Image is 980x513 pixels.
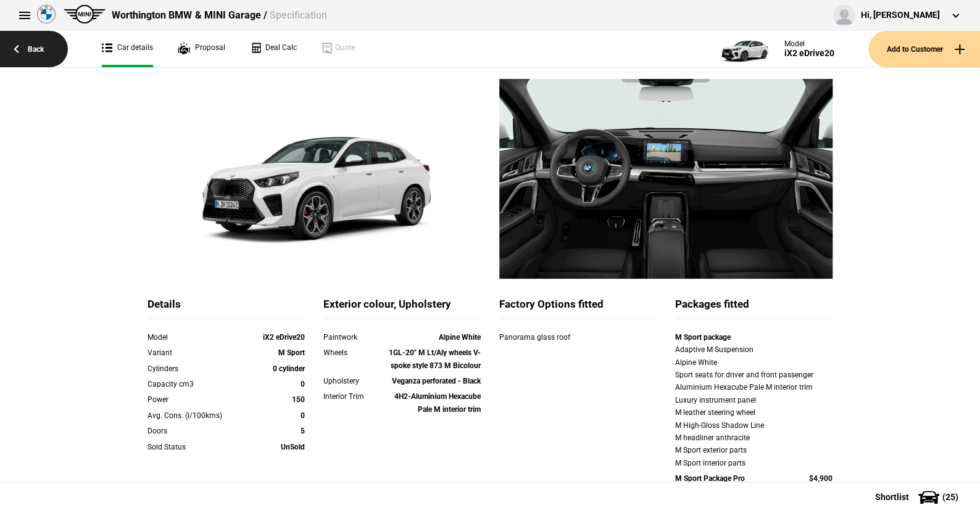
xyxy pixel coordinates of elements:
div: Exterior colour, Upholstery [323,297,481,319]
a: Proposal [178,31,225,67]
div: Packages fitted [675,297,833,319]
div: Details [147,297,305,319]
strong: 150 [292,395,305,404]
div: Upholstery [323,375,386,387]
img: bmw.png [37,5,56,23]
div: Cylinders [147,363,242,375]
img: mini.png [64,5,106,23]
div: Panorama glass roof [499,331,610,343]
strong: M Sport Package Pro [675,474,745,483]
div: Sold Status [147,441,242,453]
div: Avg. Cons. (l/100kms) [147,409,242,422]
div: Worthington BMW & MINI Garage / [112,9,326,22]
strong: M Sport [278,348,305,357]
div: Interior Trim [323,390,386,403]
strong: 5 [301,427,305,435]
strong: 0 [301,411,305,420]
a: Deal Calc [250,31,297,67]
div: Model [784,39,834,48]
span: Shortlist [875,493,909,501]
strong: Veganza perforated - Black [392,377,481,385]
div: Variant [147,347,242,359]
strong: 4H2-Aluminium Hexacube Pale M interior trim [394,392,481,413]
div: Factory Options fitted [499,297,657,319]
strong: 0 cylinder [273,364,305,373]
div: Model [147,331,242,343]
div: iX2 eDrive20 [784,48,834,59]
div: Capacity cm3 [147,378,242,390]
button: Add to Customer [868,31,980,67]
button: Shortlist(25) [857,482,980,512]
div: Power [147,393,242,406]
strong: iX2 eDrive20 [263,333,305,342]
strong: 0 [301,380,305,388]
strong: UnSold [281,443,305,451]
div: Doors [147,425,242,437]
div: Paintwork [323,331,386,343]
strong: Alpine White [439,333,481,342]
span: ( 25 ) [942,493,958,501]
span: Specification [269,9,326,21]
div: Adaptive M Suspension Alpine White Sport seats for driver and front passenger Aluminium Hexacube ... [675,343,833,469]
strong: M Sport package [675,333,731,342]
div: Wheels [323,347,386,359]
div: Hi, [PERSON_NAME] [861,9,940,22]
strong: 1GL-20" M Lt/Aly wheels V-spoke style 873 M Bicolour [389,348,481,369]
strong: $4,900 [809,474,833,483]
a: Car details [102,31,153,67]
